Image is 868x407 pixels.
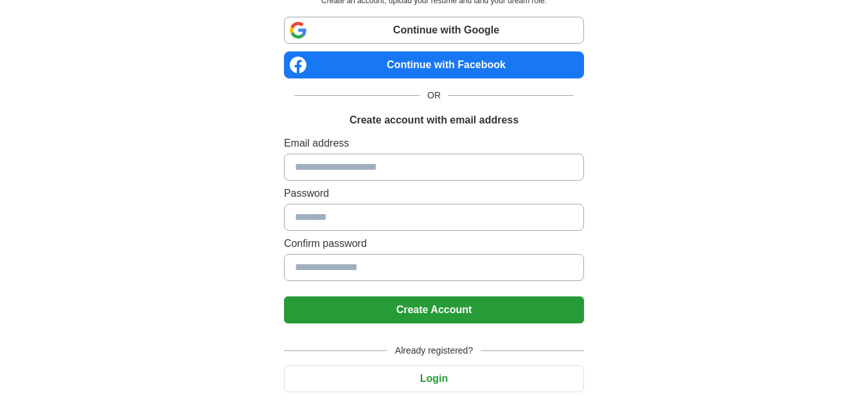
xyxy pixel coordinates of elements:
[284,296,584,323] button: Create Account
[420,89,448,102] span: OR
[284,236,584,251] label: Confirm password
[284,136,584,151] label: Email address
[350,113,518,128] h1: Create account with email address
[284,186,584,201] label: Password
[387,344,481,357] span: Already registered?
[284,17,584,44] a: Continue with Google
[284,373,584,384] a: Login
[284,51,584,78] a: Continue with Facebook
[284,365,584,392] button: Login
